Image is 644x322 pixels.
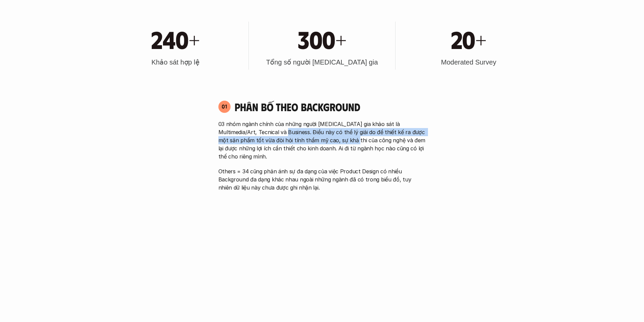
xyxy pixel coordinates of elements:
h1: 300+ [298,24,346,53]
h1: 20+ [451,24,486,53]
h1: 240+ [151,24,199,53]
p: 03 nhóm ngành chính của những người [MEDICAL_DATA] gia khảo sát là Multimedia/Art, Tecnical và Bu... [218,120,426,160]
h4: Phân bố theo background [235,100,426,113]
h3: Moderated Survey [441,57,496,67]
h3: Tổng số người [MEDICAL_DATA] gia [266,57,378,67]
p: 01 [222,104,227,109]
h3: Khảo sát hợp lệ [151,57,199,67]
p: Others = 34 cũng phản ánh sự đa dạng của việc Product Design có nhiều Background đa dạng khác nha... [218,167,426,192]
